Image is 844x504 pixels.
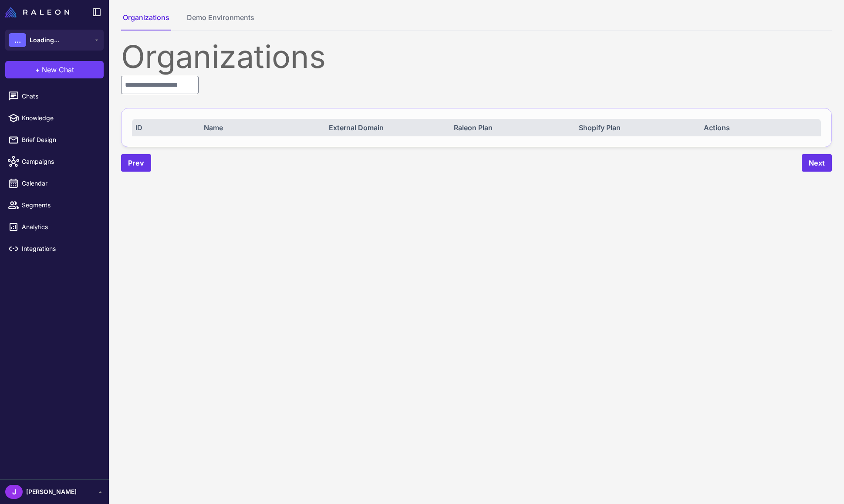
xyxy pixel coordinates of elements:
[22,222,98,232] span: Analytics
[185,12,256,30] button: Demo Environments
[5,7,73,17] a: Raleon Logo
[3,87,105,105] a: Chats
[35,64,40,75] span: +
[22,200,98,210] span: Segments
[579,122,692,133] div: Shopify Plan
[454,122,567,133] div: Raleon Plan
[5,7,69,17] img: Raleon Logo
[121,41,832,72] div: Organizations
[802,154,832,172] button: Next
[121,12,171,30] button: Organizations
[5,61,104,78] button: +New Chat
[3,131,105,149] a: Brief Design
[22,91,98,101] span: Chats
[22,113,98,123] span: Knowledge
[22,179,98,188] span: Calendar
[3,152,105,171] a: Campaigns
[204,122,317,133] div: Name
[9,33,26,47] div: ...
[704,122,817,133] div: Actions
[135,122,192,133] div: ID
[5,30,104,51] button: ...Loading...
[42,64,74,75] span: New Chat
[3,109,105,127] a: Knowledge
[329,122,442,133] div: External Domain
[22,244,98,254] span: Integrations
[30,35,59,45] span: Loading...
[3,218,105,236] a: Analytics
[3,240,105,258] a: Integrations
[26,487,77,497] span: [PERSON_NAME]
[22,157,98,166] span: Campaigns
[3,196,105,214] a: Segments
[5,485,23,499] div: J
[121,154,151,172] button: Prev
[3,174,105,193] a: Calendar
[22,135,98,145] span: Brief Design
